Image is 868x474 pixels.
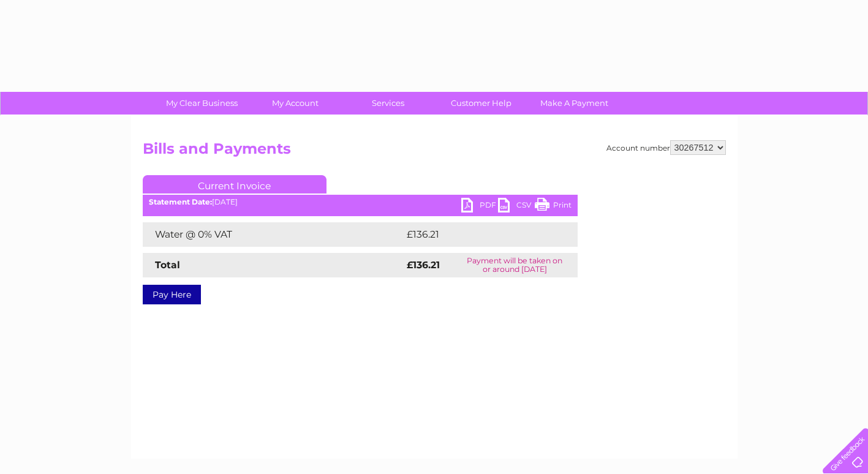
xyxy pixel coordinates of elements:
[143,198,578,206] div: [DATE]
[149,197,212,206] b: Statement Date:
[338,92,439,115] a: Services
[524,92,625,115] a: Make A Payment
[143,175,326,194] a: Current Invoice
[431,92,532,115] a: Customer Help
[498,198,535,216] a: CSV
[452,253,578,277] td: Payment will be taken on or around [DATE]
[155,259,180,271] strong: Total
[535,198,572,216] a: Print
[143,140,726,164] h2: Bills and Payments
[244,92,345,115] a: My Account
[151,92,252,115] a: My Clear Business
[407,259,440,271] strong: £136.21
[404,222,554,247] td: £136.21
[606,140,726,155] div: Account number
[143,222,404,247] td: Water @ 0% VAT
[143,285,201,304] a: Pay Here
[461,198,498,216] a: PDF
